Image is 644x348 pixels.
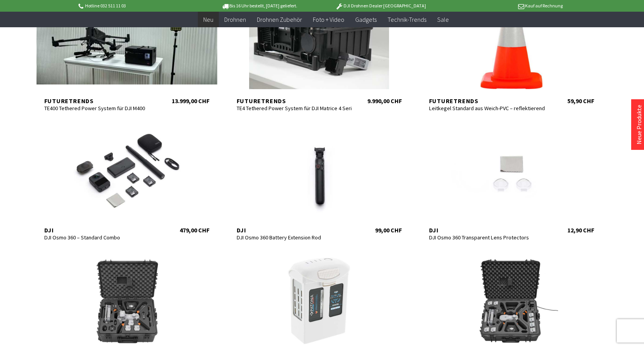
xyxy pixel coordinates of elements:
div: 13.999,00 CHF [172,97,209,105]
a: Drohnen [219,12,251,28]
span: Drohnen [224,16,246,23]
span: Drohnen Zubehör [257,16,302,23]
span: Foto + Video [313,16,344,23]
a: Gadgets [350,12,382,28]
div: DJI Osmo 360 – Standard Combo [44,234,160,241]
p: Hotline 032 511 11 03 [77,1,199,11]
a: Neue Produkte [635,105,643,144]
a: Technik-Trends [382,12,432,28]
div: DJI [44,226,160,234]
span: Sale [437,16,449,23]
span: Gadgets [355,16,377,23]
a: Foto + Video [307,12,350,28]
div: 99,00 CHF [375,226,402,234]
div: TE400 Tethered Power System für DJI M400 [44,105,160,112]
div: Leitkegel Standard aus Weich-PVC – reflektierend [429,105,545,112]
div: Futuretrends [429,97,545,105]
p: DJI Drohnen Dealer [GEOGRAPHIC_DATA] [320,1,441,11]
a: Sale [432,12,454,28]
div: DJI Osmo 360 Transparent Lens Protectors [429,234,545,241]
div: DJI [429,226,545,234]
a: Drohnen Zubehör [251,12,307,28]
p: Bis 16 Uhr bestellt, [DATE] geliefert. [199,1,320,11]
p: Kauf auf Rechnung [442,1,563,11]
div: 12,90 CHF [567,226,594,234]
div: DJI Osmo 360 Battery Extension Rod [237,234,353,241]
div: 479,00 CHF [180,226,209,234]
div: TE4 Tethered Power System für DJI Matrice 4 Serie [237,105,353,112]
a: DJI DJI Osmo 360 Battery Extension Rod 99,00 CHF [229,125,410,234]
div: 59,90 CHF [567,97,594,105]
a: DJI DJI Osmo 360 – Standard Combo 479,00 CHF [37,125,217,234]
div: Futuretrends [237,97,353,105]
div: Futuretrends [44,97,160,105]
span: Neu [203,16,213,23]
div: 9.990,00 CHF [367,97,402,105]
a: DJI DJI Osmo 360 Transparent Lens Protectors 12,90 CHF [421,125,602,234]
div: DJI [237,226,353,234]
a: Neu [198,12,219,28]
span: Technik-Trends [387,16,426,23]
